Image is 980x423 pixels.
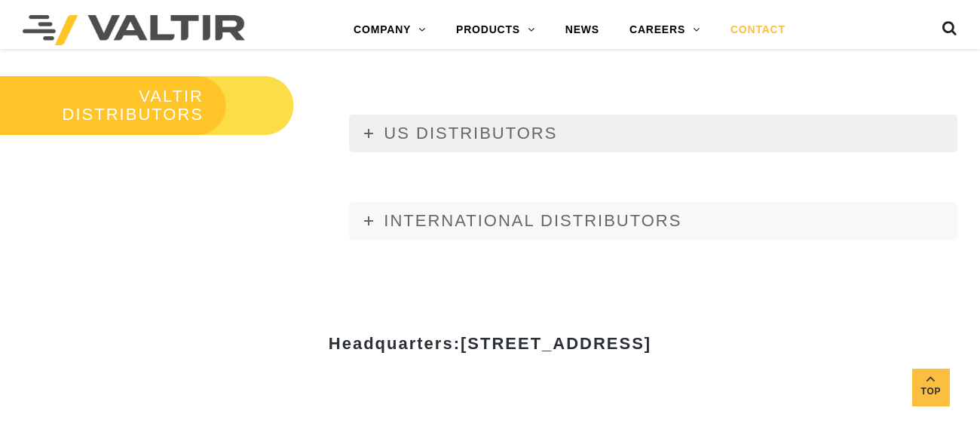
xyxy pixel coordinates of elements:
a: CAREERS [614,15,715,45]
span: [STREET_ADDRESS] [461,334,651,353]
a: Top [912,369,950,406]
span: INTERNATIONAL DISTRIBUTORS [384,211,681,230]
a: NEWS [550,15,614,45]
a: COMPANY [338,15,441,45]
img: Valtir [23,15,245,45]
a: US DISTRIBUTORS [349,115,957,152]
span: Top [912,384,950,401]
a: PRODUCTS [441,15,550,45]
a: CONTACT [715,15,801,45]
strong: Headquarters: [329,334,651,353]
span: US DISTRIBUTORS [384,124,557,143]
a: INTERNATIONAL DISTRIBUTORS [349,202,957,240]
